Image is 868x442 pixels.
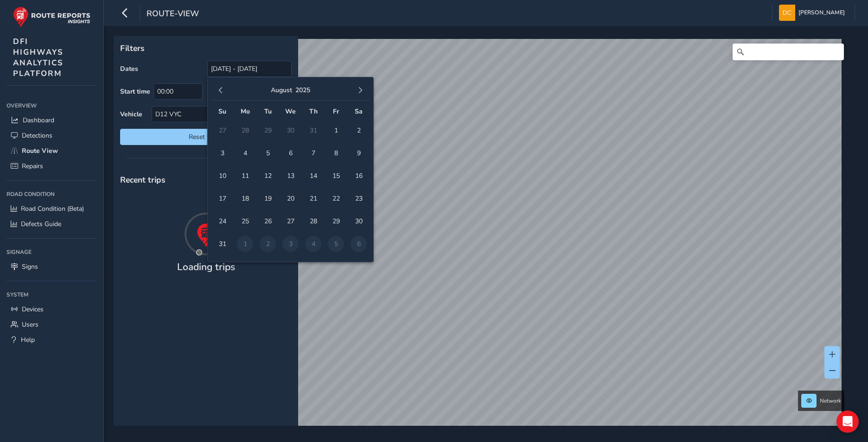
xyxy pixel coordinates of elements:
label: Dates [120,64,138,73]
span: 14 [305,168,321,184]
span: Fr [333,107,339,116]
span: 30 [351,213,367,229]
span: Dashboard [23,116,54,125]
span: 19 [260,190,276,207]
a: Users [6,317,97,332]
span: Devices [22,305,44,314]
a: Repairs [6,158,97,174]
span: Reset filters [127,133,285,141]
span: 8 [328,145,344,161]
span: We [285,107,296,116]
div: System [6,288,97,302]
span: 16 [351,168,367,184]
a: Route View [6,143,97,158]
span: 12 [260,168,276,184]
a: Devices [6,302,97,317]
span: Road Condition (Beta) [21,204,84,213]
span: Help [21,335,35,344]
span: 31 [214,236,230,252]
canvas: Map [117,39,842,436]
span: Recent trips [120,174,166,185]
span: Detections [22,131,52,140]
span: Signs [22,262,38,271]
span: Sa [355,107,363,116]
a: Signs [6,259,97,274]
span: 20 [282,190,299,207]
button: Reset filters [120,129,292,145]
span: DFI HIGHWAYS ANALYTICS PLATFORM [13,36,64,79]
input: Search [733,44,844,60]
button: [PERSON_NAME] [779,5,848,21]
span: Route View [22,146,58,155]
span: Mo [241,107,250,116]
span: 28 [305,213,321,229]
div: Open Intercom Messenger [836,410,859,433]
span: Repairs [22,162,43,170]
a: Detections [6,128,97,143]
label: Start time [120,87,150,96]
span: 21 [305,190,321,207]
span: 11 [237,168,253,184]
span: Defects Guide [21,220,61,228]
span: 3 [214,145,230,161]
div: Signage [6,245,97,259]
button: 2025 [295,86,310,95]
span: route-view [147,8,199,21]
span: 22 [328,190,344,207]
span: 15 [328,168,344,184]
span: Tu [264,107,272,116]
span: 29 [328,213,344,229]
span: 4 [237,145,253,161]
span: Su [218,107,226,116]
a: Road Condition (Beta) [6,201,97,216]
span: 13 [282,168,299,184]
div: Overview [6,99,97,113]
img: diamond-layout [779,5,795,21]
span: Th [309,107,318,116]
span: 5 [260,145,276,161]
span: 17 [214,190,230,207]
span: 24 [214,213,230,229]
span: 26 [260,213,276,229]
label: Vehicle [120,110,142,119]
span: 23 [351,190,367,207]
span: [PERSON_NAME] [798,5,845,21]
span: 10 [214,168,230,184]
a: Defects Guide [6,216,97,232]
span: 27 [282,213,299,229]
p: Filters [120,42,292,54]
span: Network [820,397,841,404]
a: Help [6,332,97,347]
span: 18 [237,190,253,207]
div: D12 VYC [152,107,276,122]
img: rr logo [13,6,90,27]
span: Users [22,320,38,329]
h4: Loading trips [177,261,235,273]
span: 9 [351,145,367,161]
button: August [271,86,292,95]
span: 6 [282,145,299,161]
span: 25 [237,213,253,229]
div: Road Condition [6,187,97,201]
span: 1 [328,122,344,139]
span: 7 [305,145,321,161]
a: Dashboard [6,113,97,128]
span: 2 [351,122,367,139]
